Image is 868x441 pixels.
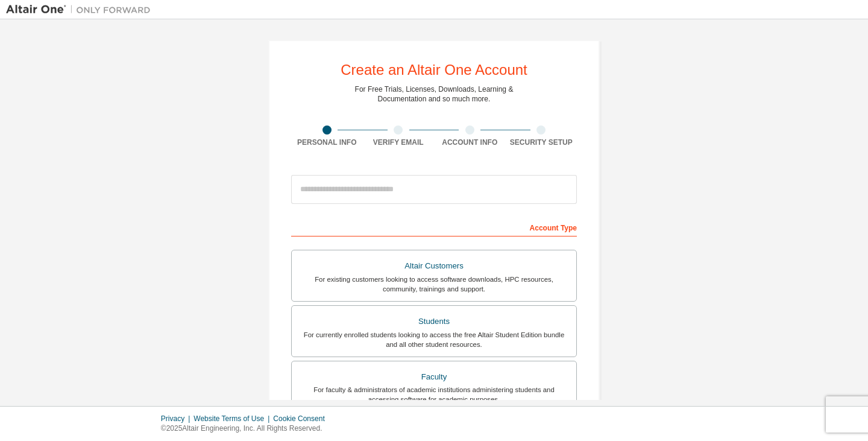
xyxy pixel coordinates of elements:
[506,138,577,147] div: Security Setup
[341,63,527,77] div: Create an Altair One Account
[355,84,514,104] div: For Free Trials, Licenses, Downloads, Learning & Documentation and so much more.
[299,385,569,404] div: For faculty & administrators of academic institutions administering students and accessing softwa...
[299,274,569,294] div: For existing customers looking to access software downloads, HPC resources, community, trainings ...
[363,138,435,147] div: Verify Email
[273,414,332,424] div: Cookie Consent
[299,330,569,349] div: For currently enrolled students looking to access the free Altair Student Edition bundle and all ...
[434,138,506,147] div: Account Info
[6,4,157,16] img: Altair One
[299,313,569,330] div: Students
[299,258,569,274] div: Altair Customers
[161,414,193,424] div: Privacy
[161,424,332,434] p: © 2025 Altair Engineering, Inc. All Rights Reserved.
[291,138,363,147] div: Personal Info
[291,217,577,236] div: Account Type
[299,369,569,385] div: Faculty
[193,414,273,424] div: Website Terms of Use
